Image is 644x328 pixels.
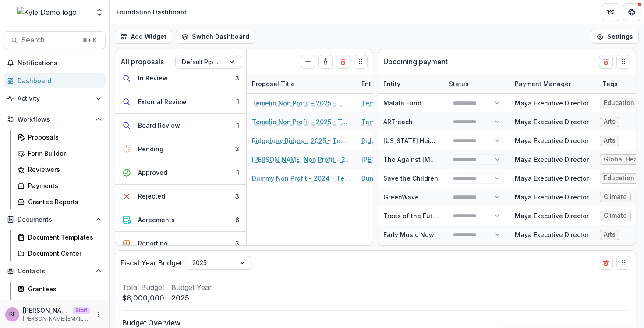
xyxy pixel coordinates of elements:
p: 2025 [171,293,212,303]
button: Drag [616,256,630,270]
div: Entity [378,79,406,88]
div: In Review [138,73,168,83]
div: Entity [378,74,444,93]
div: Document Center [28,249,99,258]
div: Grantees [28,284,99,293]
div: 1 [237,121,239,130]
button: Delete card [336,55,350,69]
a: Trees of the Future [383,212,442,220]
a: [PERSON_NAME] Non Profit - 2024 - Temelio General [PERSON_NAME] [252,155,351,164]
div: Maya Executive Director [515,230,589,239]
a: [US_STATE] Heights Community Choir [383,137,497,144]
div: Arts [604,137,616,144]
div: Entity Name [356,74,466,93]
div: Maya Executive Director [515,192,589,202]
button: Partners [602,3,619,21]
div: Grantee Reports [28,197,99,206]
a: GreenWave [383,193,419,201]
div: 1 [237,168,239,177]
a: Proposals [14,130,106,144]
a: Malala Fund [383,99,421,107]
div: Maya Executive Director [515,98,589,108]
div: Pending [138,144,163,154]
a: Reviewers [14,162,106,177]
p: Fiscal Year Budget [120,258,182,268]
button: Rejected3 [115,185,246,208]
div: Entity Name [356,79,403,88]
div: Education [604,99,634,107]
button: Notifications [4,56,106,70]
span: Search... [21,36,77,44]
p: Upcoming payment [383,56,448,67]
span: Workflows [18,116,92,123]
div: 3 [235,144,239,154]
a: [PERSON_NAME] Non Profit [361,155,444,164]
a: Dummy Non Profit [361,174,417,183]
a: Grantee Reports [14,195,106,209]
p: Budget Year [171,282,212,293]
button: In Review3 [115,66,246,90]
div: Maya Executive Director [515,211,589,220]
div: Rejected [138,192,165,201]
button: Drag [354,55,368,69]
div: Reporting [138,239,168,248]
div: Proposals [28,133,99,142]
div: Proposal Title [247,79,300,88]
div: Maya Executive Director [515,136,589,145]
div: Reviewers [28,165,99,174]
div: Dashboard [18,76,99,85]
button: Open Contacts [4,264,106,278]
div: Payment Manager [510,79,576,88]
div: Status [444,74,510,93]
a: Ridgebury Riders [361,136,414,145]
div: 1 [237,97,239,106]
div: 3 [235,239,239,248]
div: Maya Executive Director [515,155,589,164]
div: Maya Executive Director [515,174,589,183]
button: Open entity switcher [93,3,106,21]
button: Settings [591,30,639,44]
button: External Review1 [115,90,246,114]
a: ARTreach [383,118,413,126]
div: Payment Manager [510,74,597,93]
div: Form Builder [28,149,99,158]
button: Reporting3 [115,232,246,255]
a: Temelio Non Profit [361,98,419,108]
div: Approved [138,168,167,177]
button: Agreements6 [115,208,246,232]
p: [PERSON_NAME] [23,306,69,315]
div: 3 [235,73,239,83]
span: Documents [18,216,92,223]
div: External Review [138,97,187,106]
div: Arts [604,231,616,238]
button: Delete card [599,256,613,270]
button: Approved1 [115,161,246,185]
p: Budget Overview [122,318,629,328]
button: Delete card [599,55,613,69]
nav: breadcrumb [113,6,190,18]
a: Document Center [14,246,106,261]
button: Add Widget [115,30,172,44]
a: The Against [MEDICAL_DATA] Foundation [383,156,508,163]
a: Temelio Non Profit - 2025 - Temelio General [PERSON_NAME] [252,98,351,108]
div: Kyle Ford [9,311,16,317]
a: Payments [14,178,106,193]
button: Open Workflows [4,112,106,126]
div: Payments [28,181,99,190]
div: Document Templates [28,233,99,242]
button: Board Review1 [115,114,246,137]
a: Grantees [14,282,106,296]
div: Foundation Dashboard [117,7,187,17]
button: More [93,309,104,320]
p: [PERSON_NAME][EMAIL_ADDRESS][DOMAIN_NAME] [23,315,90,323]
a: Save the Children [383,174,438,182]
a: Early Music Now [383,231,434,238]
div: Maya Executive Director [515,117,589,126]
p: Staff [73,307,90,314]
p: Total Budget [122,282,164,293]
div: Arts [604,118,616,126]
